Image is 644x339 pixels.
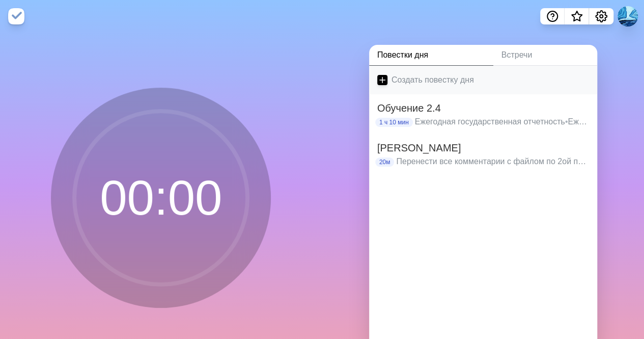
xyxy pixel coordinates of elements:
[377,142,461,153] font: [PERSON_NAME]
[369,45,493,66] a: Повестки дня
[396,157,614,166] font: Перенести все комментарии с файлом по 2ой программе
[391,75,474,84] font: Создать повестку дня
[379,119,409,126] font: 1 ч 10 мин
[589,8,613,24] button: Настройки
[415,117,565,126] font: Ежегодная государственная отчетность
[501,50,533,59] font: Встречи
[565,117,568,126] font: •
[540,8,565,24] button: Помощь
[369,66,597,94] a: Создать повестку дня
[8,8,24,24] img: логотип timeblocks
[377,102,441,114] font: Обучение 2.4
[493,45,597,66] a: Встречи
[377,50,428,59] font: Повестки дня
[379,159,390,166] font: 20м
[565,8,589,24] button: Что нового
